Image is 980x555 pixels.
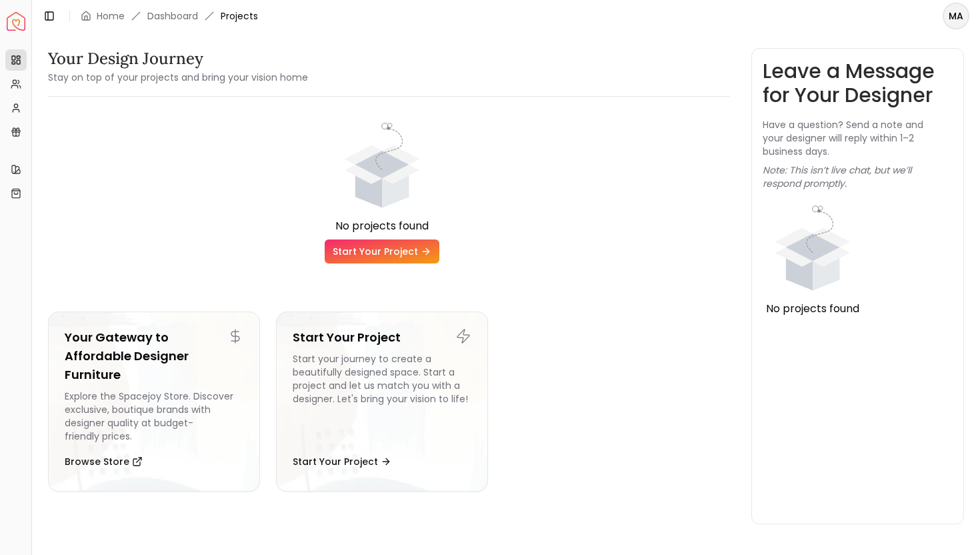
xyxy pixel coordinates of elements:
div: No projects found [763,301,863,317]
div: animation [763,201,863,301]
button: Start Your Project [293,448,391,475]
div: Explore the Spacejoy Store. Discover exclusive, boutique brands with designer quality at budget-f... [65,390,243,443]
a: Start Your Project [325,239,439,263]
button: MA [943,3,969,29]
a: Start Your ProjectStart your journey to create a beautifully designed space. Start a project and ... [276,312,488,492]
h3: Your Design Journey [48,48,308,69]
p: Note: This isn’t live chat, but we’ll respond promptly. [763,163,953,190]
img: Spacejoy Logo [7,12,25,31]
span: Projects [221,9,258,23]
small: Stay on top of your projects and bring your vision home [48,71,308,84]
div: No projects found [48,218,716,234]
a: Dashboard [147,9,198,23]
a: Your Gateway to Affordable Designer FurnitureExplore the Spacejoy Store. Discover exclusive, bout... [48,312,260,492]
h3: Leave a Message for Your Designer [763,59,953,107]
a: Home [97,9,125,23]
div: animation [332,118,432,218]
div: Start your journey to create a beautifully designed space. Start a project and let us match you w... [293,352,471,443]
span: MA [944,4,968,28]
button: Browse Store [65,448,143,475]
a: Spacejoy [7,12,25,31]
nav: breadcrumb [81,9,258,23]
h5: Your Gateway to Affordable Designer Furniture [65,328,243,384]
p: Have a question? Send a note and your designer will reply within 1–2 business days. [763,118,953,158]
h5: Start Your Project [293,328,471,347]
